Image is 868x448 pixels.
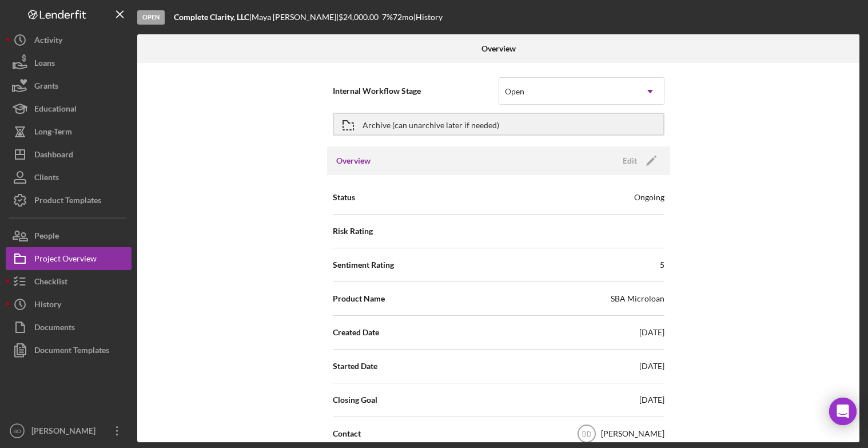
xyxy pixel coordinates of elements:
div: Archive (can unarchive later if needed) [363,114,499,134]
b: Overview [481,44,516,53]
button: History [6,293,132,316]
button: Edit [616,152,661,169]
span: Sentiment Rating [333,259,394,271]
button: Documents [6,316,132,339]
div: Long-Term [34,120,72,146]
div: People [34,224,59,250]
div: Clients [34,166,59,192]
text: BD [582,430,591,438]
div: | [174,13,252,22]
div: 72 mo [393,13,413,22]
button: Educational [6,97,132,120]
div: [DATE] [639,394,664,406]
div: Product Templates [34,189,101,215]
div: Edit [623,152,637,169]
button: Document Templates [6,339,132,362]
h3: Overview [336,155,371,166]
span: Risk Rating [333,225,373,237]
div: Ongoing [634,192,664,203]
text: BD [13,428,21,434]
div: Open Intercom Messenger [829,398,857,425]
div: Activity [34,29,62,54]
span: Internal Workflow Stage [333,85,499,97]
button: Long-Term [6,120,132,143]
button: Checklist [6,270,132,293]
div: [PERSON_NAME] [29,419,103,445]
div: 7 % [382,13,393,22]
div: Documents [34,316,75,342]
div: History [34,293,61,319]
div: Maya [PERSON_NAME] | [252,13,339,22]
button: Clients [6,166,132,189]
button: Loans [6,51,132,74]
div: [DATE] [639,360,664,372]
div: Open [505,87,524,96]
span: Started Date [333,360,377,372]
b: Complete Clarity, LLC [174,12,249,22]
div: [PERSON_NAME] [601,428,664,439]
div: $24,000.00 [339,13,382,22]
div: Grants [34,74,58,100]
div: Project Overview [34,247,97,273]
div: | History [413,13,443,22]
button: Archive (can unarchive later if needed) [333,113,664,136]
div: 5 [660,259,664,271]
div: Loans [34,51,55,77]
button: Project Overview [6,247,132,270]
div: [DATE] [639,327,664,338]
div: Dashboard [34,143,73,169]
button: Grants [6,74,132,97]
button: BD[PERSON_NAME] [6,419,132,442]
button: Product Templates [6,189,132,212]
div: Educational [34,97,77,123]
button: Activity [6,29,132,51]
div: Document Templates [34,339,109,364]
span: Product Name [333,293,385,304]
button: Dashboard [6,143,132,166]
span: Closing Goal [333,394,377,406]
span: Contact [333,428,361,439]
span: Created Date [333,327,379,338]
button: People [6,224,132,247]
span: Status [333,192,355,203]
div: Open [137,10,165,25]
div: SBA Microloan [611,293,664,304]
div: Checklist [34,270,67,296]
